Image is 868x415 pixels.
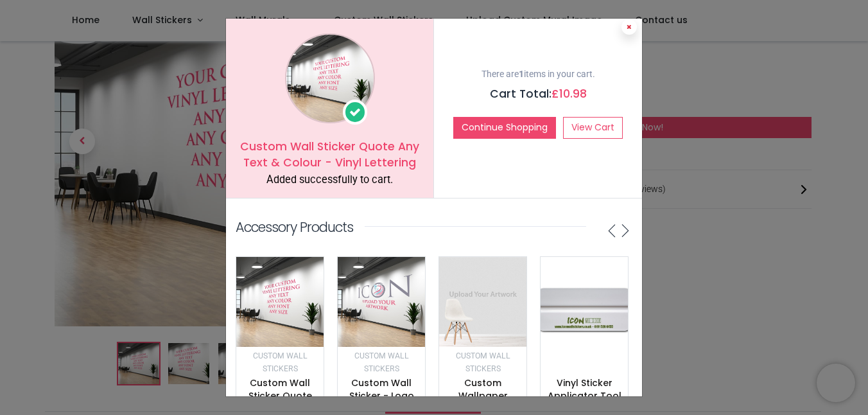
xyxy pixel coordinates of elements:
img: image_1024 [285,33,375,123]
small: Custom Wall Stickers [456,351,510,373]
span: £ [551,86,587,102]
h5: Custom Wall Sticker Quote Any Text & Colour - Vinyl Lettering [236,139,424,170]
img: image_512 [541,257,628,360]
a: Vinyl Sticker Applicator Tool - Squeegee [548,376,621,414]
a: Custom Wall Stickers [354,350,409,373]
button: Continue Shopping [453,117,556,139]
small: Custom Wall Stickers [253,351,308,373]
a: View Cart [563,117,623,139]
img: image_512 [439,257,526,347]
span: 10.98 [559,86,587,102]
h5: Cart Total: [444,86,632,102]
a: Custom Wall Stickers [253,350,308,373]
img: image_512 [338,257,425,347]
img: image_512 [236,257,324,347]
b: 1 [519,69,524,79]
small: Custom Wall Stickers [354,351,409,373]
div: Added successfully to cart. [236,173,424,188]
p: There are items in your cart. [444,68,632,81]
a: Custom Wall Stickers [456,350,510,373]
p: Accessory Products [236,218,353,236]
